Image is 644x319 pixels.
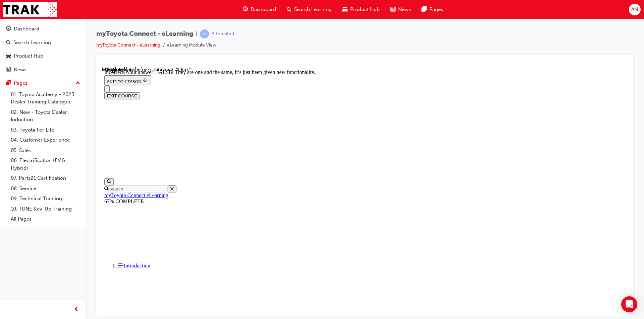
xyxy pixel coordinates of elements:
[196,30,197,38] span: |
[621,296,637,312] div: Open Intercom Messenger
[8,204,83,214] a: 10. TUNE Rev-Up Training
[167,42,216,49] li: eLearning Module View
[3,23,83,35] a: Dashboard
[8,214,83,224] a: All Pages
[3,2,57,17] img: Trak
[6,26,11,32] span: guage-icon
[96,30,193,38] span: myToyota Connect - eLearning
[7,119,66,126] input: Search
[294,6,332,13] span: Search Learning
[8,193,83,204] a: 09. Technical Training
[3,77,83,89] button: Pages
[3,132,524,138] div: 67% COMPLETE
[390,5,395,14] span: news-icon
[3,3,524,9] div: Incorrect. Your answer: FALSE: They are one and the same, it’s just been given new functionality.
[3,112,12,119] button: Open search menu
[350,6,380,13] span: Product Hub
[5,12,47,17] span: SKIP TO LESSON
[6,67,11,73] span: news-icon
[3,9,49,19] button: SKIP TO LESSON
[251,6,276,13] span: Dashboard
[3,64,83,76] a: News
[3,21,83,77] button: DashboardSearch LearningProduct HubNews
[243,5,248,14] span: guage-icon
[6,40,11,46] span: search-icon
[237,3,281,16] a: guage-iconDashboard
[66,119,75,126] button: Close search menu
[8,145,83,156] a: 05. Sales
[337,3,385,16] a: car-iconProduct Hub
[3,50,83,62] a: Product Hub
[8,183,83,194] a: 08. Service
[14,79,28,87] div: Pages
[8,173,83,183] a: 07. Parts21 Certification
[13,39,51,47] div: Search Learning
[3,26,38,33] button: EXIT COURSE
[6,53,11,59] span: car-icon
[8,155,83,173] a: 06. Electrification (EV & Hybrid)
[3,19,8,26] button: Close navigation menu
[14,25,39,33] div: Dashboard
[631,6,638,13] span: AN
[281,3,337,16] a: search-iconSearch Learning
[416,3,448,16] a: pages-iconPages
[8,125,83,135] a: 03. Toyota For Life
[8,135,83,145] a: 04. Customer Experience
[385,3,416,16] a: news-iconNews
[14,52,43,60] div: Product Hub
[75,79,80,88] span: up-icon
[96,42,160,48] a: myToyota Connect - eLearning
[429,6,443,13] span: Pages
[200,29,209,38] span: learningRecordVerb_ATTEMPT-icon
[8,107,83,125] a: 02. New - Toyota Dealer Induction
[342,5,347,14] span: car-icon
[8,89,83,107] a: 01. Toyota Academy - 2025 Dealer Training Catalogue
[398,6,411,13] span: News
[74,306,79,314] span: prev-icon
[3,126,67,132] a: myToyota Connect eLearning
[422,5,427,14] span: pages-icon
[287,5,291,14] span: search-icon
[629,4,641,15] button: AN
[212,31,234,37] div: Attempted
[6,80,11,86] span: pages-icon
[14,66,26,74] div: News
[3,36,83,49] a: Search Learning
